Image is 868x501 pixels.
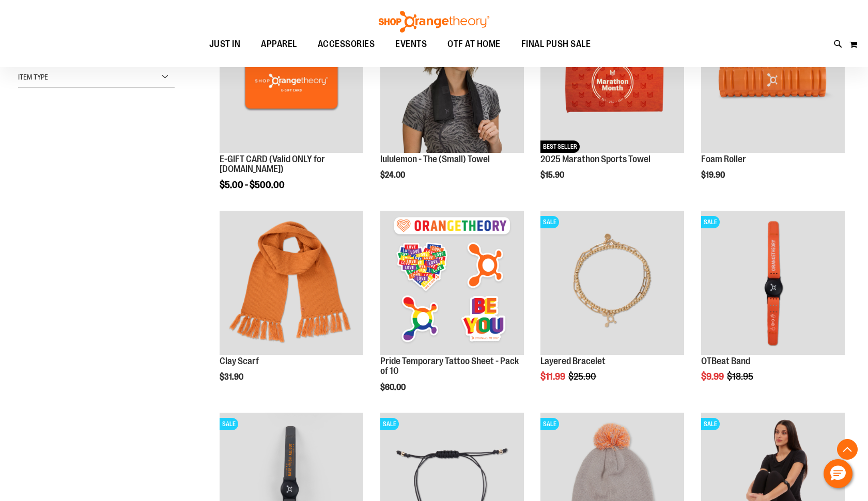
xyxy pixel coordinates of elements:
[261,33,297,56] span: APPAREL
[220,211,363,354] img: Clay Scarf
[220,9,363,152] img: E-GIFT CARD (Valid ONLY for ShopOrangetheory.com)
[701,371,725,382] span: $9.99
[220,154,325,175] a: E-GIFT CARD (Valid ONLY for [DOMAIN_NAME])
[696,4,850,206] div: product
[307,33,385,56] a: ACCESSORIES
[511,33,601,56] a: FINAL PUSH SALE
[535,4,689,206] div: product
[540,9,684,154] a: 2025 Marathon Sports TowelNEWBEST SELLER
[380,211,524,356] a: Pride Temporary Tattoo Sheet - Pack of 10
[521,33,591,56] span: FINAL PUSH SALE
[385,33,437,56] a: EVENTS
[701,216,720,228] span: SALE
[220,372,245,382] span: $31.90
[535,206,689,408] div: product
[701,170,726,180] span: $19.90
[380,383,407,392] span: $60.00
[220,9,363,154] a: E-GIFT CARD (Valid ONLY for ShopOrangetheory.com)NEW
[395,33,427,56] span: EVENTS
[540,216,559,228] span: SALE
[380,154,490,164] a: lululemon - The (Small) Towel
[540,211,684,354] img: Layered Bracelet
[701,211,845,356] a: OTBeat BandSALE
[540,418,559,430] span: SALE
[540,154,650,164] a: 2025 Marathon Sports Towel
[540,170,566,180] span: $15.90
[540,371,567,382] span: $11.99
[837,439,858,460] button: Back To Top
[437,33,511,56] a: OTF AT HOME
[377,11,491,33] img: Shop Orangetheory
[701,211,845,354] img: OTBeat Band
[380,9,524,152] img: lululemon - The (Small) Towel
[380,170,407,180] span: $24.00
[220,418,238,430] span: SALE
[540,211,684,356] a: Layered BraceletSALE
[540,356,606,366] a: Layered Bracelet
[220,211,363,356] a: Clay Scarf
[701,356,750,366] a: OTBeat Band
[18,73,48,81] span: Item Type
[220,180,285,190] span: $5.00 - $500.00
[701,418,720,430] span: SALE
[380,211,524,354] img: Pride Temporary Tattoo Sheet - Pack of 10
[701,9,845,154] a: Foam RollerNEW
[540,9,684,152] img: 2025 Marathon Sports Towel
[696,206,850,408] div: product
[824,459,853,488] button: Hello, have a question? Let’s chat.
[380,356,519,377] a: Pride Temporary Tattoo Sheet - Pack of 10
[380,418,399,430] span: SALE
[701,154,746,164] a: Foam Roller
[214,206,368,408] div: product
[447,33,501,56] span: OTF AT HOME
[568,371,598,382] span: $25.90
[375,206,529,418] div: product
[380,9,524,154] a: lululemon - The (Small) TowelNEW
[199,33,251,56] a: JUST IN
[727,371,755,382] span: $18.95
[375,4,529,206] div: product
[540,140,580,153] span: BEST SELLER
[318,33,375,56] span: ACCESSORIES
[701,9,845,152] img: Foam Roller
[251,33,307,56] a: APPAREL
[209,33,241,56] span: JUST IN
[220,356,259,366] a: Clay Scarf
[214,4,368,216] div: product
